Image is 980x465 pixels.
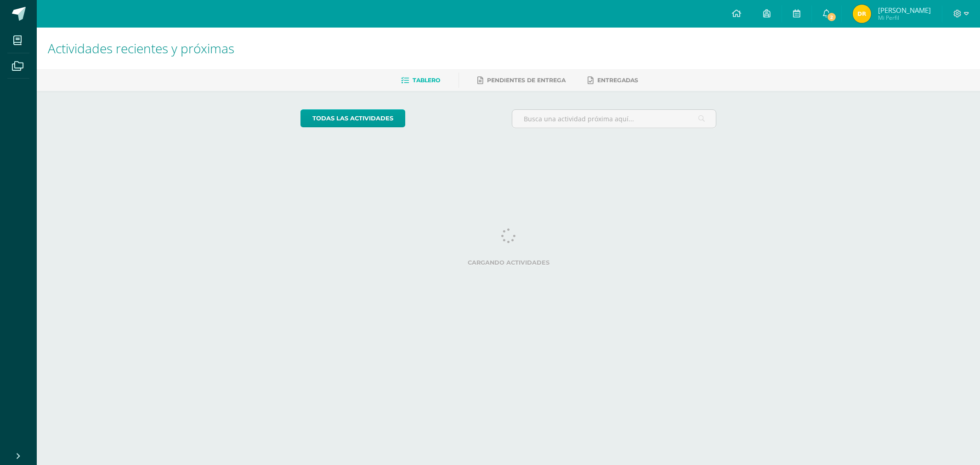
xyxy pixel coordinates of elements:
[597,77,638,84] span: Entregadas
[413,77,440,84] span: Tablero
[477,73,566,88] a: Pendientes de entrega
[48,40,234,57] span: Actividades recientes y próximas
[300,259,716,266] label: Cargando actividades
[512,110,716,128] input: Busca una actividad próxima aquí...
[878,14,931,22] span: Mi Perfil
[300,109,405,127] a: todas las Actividades
[853,5,871,23] img: ffc3e0d43af858570293a07d54ed4dbe.png
[827,12,837,22] span: 2
[401,73,440,88] a: Tablero
[588,73,638,88] a: Entregadas
[487,77,566,84] span: Pendientes de entrega
[878,6,931,15] span: [PERSON_NAME]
